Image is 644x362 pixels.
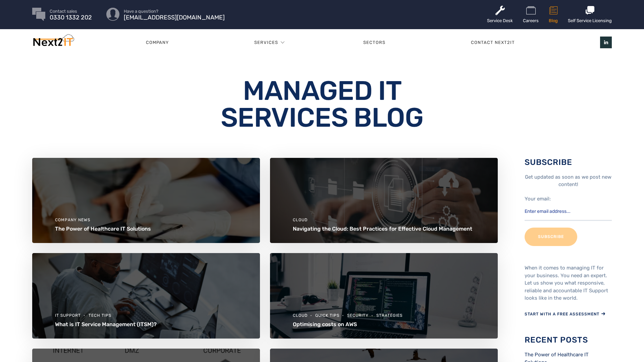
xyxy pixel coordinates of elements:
[525,228,577,246] input: Subscribe
[293,226,472,232] a: Navigating the Cloud: Best Practices for Effective Cloud Management
[428,33,558,53] a: Contact Next2IT
[293,218,308,222] a: Cloud
[525,264,612,302] p: When it comes to managing IT for your business. You need an expert. Let us show you what responsi...
[177,77,467,131] h1: Managed IT Services Blog
[124,9,225,20] a: Have a question? [EMAIL_ADDRESS][DOMAIN_NAME]
[525,336,612,344] h3: Recent Posts
[103,33,211,53] a: Company
[270,253,498,339] img: christopher-gower-m_HRfLhgABo-unsplash
[525,173,612,188] p: Get updated as soon as we post new content!
[124,9,225,13] span: Have a question?
[315,313,346,318] a: Quick Tips
[50,9,92,20] a: Contact sales 0330 1332 202
[321,33,428,53] a: Sectors
[50,9,92,13] span: Contact sales
[55,218,90,222] a: Company News
[55,226,151,232] a: The Power of Healthcare IT Solutions
[55,321,157,327] a: What is IT Service Management (ITSM)?
[32,34,74,49] img: Next2IT
[32,158,260,243] img: Healthcare-next2IT
[347,313,375,318] a: Security
[293,321,357,327] a: Optimising costs on AWS
[293,313,314,318] a: Cloud
[55,313,87,318] a: IT Support
[50,15,92,20] span: 0330 1332 202
[525,196,551,202] label: Your email:
[32,253,260,339] img: African American Software Developer
[124,15,225,20] span: [EMAIL_ADDRESS][DOMAIN_NAME]
[525,309,605,319] a: START WITH A FREE ASSESSMENT
[254,33,278,53] a: Services
[270,158,498,243] img: Businessman using a computer to document management concept, online documentation database and di...
[89,313,111,318] a: Tech Tips
[376,313,402,318] a: Strategies
[525,158,612,167] h3: Subscribe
